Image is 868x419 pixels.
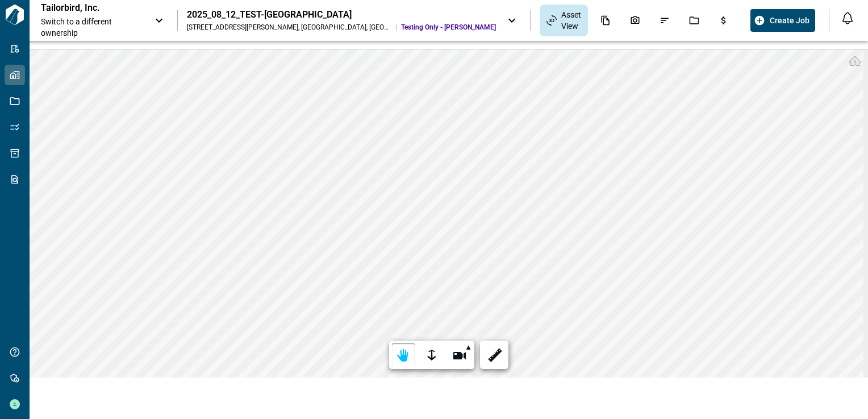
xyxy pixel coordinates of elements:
[682,11,706,30] div: Jobs
[741,11,765,30] div: Takeoff Center
[401,23,496,32] span: Testing Only - [PERSON_NAME]
[594,11,617,30] div: Documents
[838,9,857,27] button: Open notification feed
[750,9,815,32] button: Create Job
[653,11,677,30] div: Issues & Info
[770,15,809,26] span: Create Job
[540,5,588,36] div: Asset View
[41,2,143,14] p: Tailorbird, Inc.
[561,9,581,32] span: Asset View
[187,23,391,32] div: [STREET_ADDRESS][PERSON_NAME] , [GEOGRAPHIC_DATA] , [GEOGRAPHIC_DATA]
[623,11,647,30] div: Photos
[712,11,736,30] div: Budgets
[41,16,143,39] span: Switch to a different ownership
[187,9,496,20] div: 2025_08_12_TEST-[GEOGRAPHIC_DATA]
